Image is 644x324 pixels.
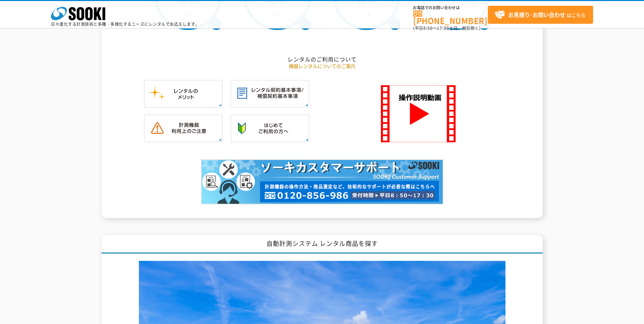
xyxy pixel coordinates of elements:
h1: 自動計測システム レンタル商品を探す [102,235,543,254]
a: はじめてご利用の方へ [231,135,309,142]
a: 計測機器ご利用上のご注意 [144,135,223,142]
span: (平日 ～ 土日、祝日除く) [413,25,480,31]
a: レンタル契約基本事項／補償契約基本事項 [231,101,309,107]
a: [PHONE_NUMBER] [413,11,488,24]
span: 17:30 [437,25,449,31]
img: レンタル契約基本事項／補償契約基本事項 [231,80,309,108]
span: 8:50 [423,25,433,31]
img: SOOKI 操作説明動画 [381,85,456,142]
img: はじめてご利用の方へ [231,114,309,142]
img: カスタマーサポート [201,159,443,204]
strong: お見積り･お問い合わせ [508,11,565,19]
span: お電話でのお問い合わせは [413,6,488,10]
img: 計測機器ご利用上のご注意 [144,114,223,142]
span: はこちら [495,10,586,20]
p: 機器レンタルについてのご案内 [124,62,521,70]
a: レンタルのメリット [144,101,223,107]
a: お見積り･お問い合わせはこちら [488,6,593,24]
h2: レンタルのご利用について [124,56,521,63]
p: 日々進化する計測技術と多種・多様化するニーズにレンタルでお応えします。 [51,22,200,26]
img: レンタルのメリット [144,80,223,108]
